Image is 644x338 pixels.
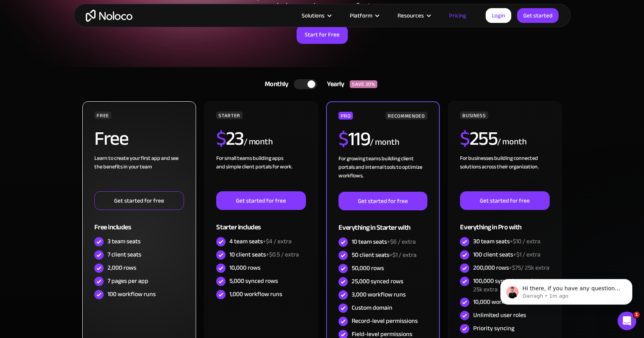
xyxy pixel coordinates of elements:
iframe: Intercom live chat [618,312,636,330]
a: Pricing [439,10,476,21]
span: +$75/ 25k extra [473,275,542,295]
div: 50 client seats [352,251,417,259]
div: / month [244,136,273,148]
div: 30 team seats [473,237,540,246]
div: Record-level permissions [352,317,418,325]
div: 10,000 workflow runs [473,298,529,306]
span: +$4 / extra [263,236,292,247]
a: home [86,10,132,22]
div: Priority syncing [473,324,514,333]
div: 25,000 synced rows [352,277,403,286]
div: 1,000 workflow runs [229,290,282,298]
div: Monthly [255,78,294,90]
h2: 119 [338,129,370,149]
div: Yearly [317,78,350,90]
div: 100 client seats [473,250,540,259]
div: Free includes [94,210,184,235]
div: Resources [388,10,439,21]
div: SAVE 20% [350,80,377,88]
div: Learn to create your first app and see the benefits in your team ‍ [94,154,184,191]
div: Everything in Pro with [460,210,549,235]
div: For growing teams building client portals and internal tools to optimize workflows. [338,154,427,192]
div: PRO [338,112,353,120]
div: STARTER [216,111,242,119]
div: RECOMMENDED [385,112,427,120]
span: $ [460,120,470,157]
span: 1 [634,312,640,318]
div: BUSINESS [460,111,488,119]
div: FREE [94,111,111,119]
div: Unlimited user roles [473,311,526,319]
div: 2,000 rows [108,263,136,272]
div: Platform [340,10,388,21]
div: Platform [350,10,372,21]
span: +$75/ 25k extra [509,262,549,274]
div: For businesses building connected solutions across their organization. ‍ [460,154,549,191]
span: +$1 / extra [389,249,417,261]
a: Get started for free [338,192,427,210]
div: Solutions [302,10,325,21]
span: +$10 / extra [510,236,540,247]
div: Starter includes [216,210,306,235]
div: 50,000 rows [352,264,384,272]
div: 10,000 rows [229,263,260,272]
div: 3 team seats [108,237,141,246]
div: 10 client seats [229,250,299,259]
div: Resources [398,10,424,21]
h2: 23 [216,129,244,148]
div: Custom domain [352,303,392,312]
a: Start for Free [297,25,348,44]
a: Get started for free [216,191,306,210]
div: Everything in Starter with [338,210,427,236]
a: Get started [517,8,559,23]
h2: 255 [460,129,497,148]
a: Get started for free [94,191,184,210]
div: 5,000 synced rows [229,277,278,285]
span: $ [216,120,226,157]
span: +$1 / extra [513,249,540,260]
div: / month [370,136,399,149]
span: +$0.5 / extra [266,249,299,260]
h2: Free [94,129,128,148]
div: For small teams building apps and simple client portals for work. ‍ [216,154,306,191]
div: 3,000 workflow runs [352,290,406,299]
span: $ [338,121,348,157]
span: +$6 / extra [387,236,416,248]
div: Solutions [292,10,340,21]
a: Get started for free [460,191,549,210]
div: 7 pages per app [108,277,148,285]
div: 4 team seats [229,237,292,246]
div: 10 team seats [352,237,416,246]
div: 100,000 synced rows [473,277,549,294]
div: 200,000 rows [473,263,549,272]
div: 7 client seats [108,250,141,259]
iframe: Intercom notifications message [489,263,644,317]
div: / month [497,136,526,148]
div: 100 workflow runs [108,290,156,298]
a: Login [486,8,511,23]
